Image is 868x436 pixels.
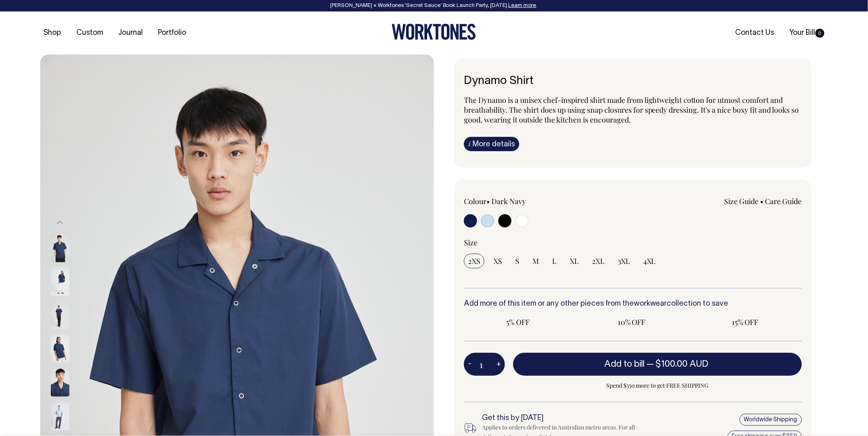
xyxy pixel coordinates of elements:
[646,360,711,368] span: —
[51,234,69,262] img: dark-navy
[464,95,799,125] span: The Dynamo is a unisex chef-inspired shirt made from lightweight cotton for utmost comfort and br...
[566,254,583,268] input: XL
[51,334,69,363] img: dark-navy
[54,213,66,232] button: Previous
[761,196,764,206] span: •
[468,139,471,148] span: i
[464,196,599,206] div: Colour
[155,26,190,40] a: Portfolio
[604,360,644,368] span: Add to bill
[513,381,802,391] span: Spend $350 more to get FREE SHIPPING
[691,315,799,329] input: 15% OFF
[464,356,475,372] button: -
[695,317,795,327] span: 15% OFF
[464,300,802,308] h6: Add more of this item or any other pieces from the collection to save
[815,29,825,38] span: 0
[528,254,543,268] input: M
[509,3,537,8] a: Learn more
[482,414,649,422] h6: Get this by [DATE]
[643,256,656,266] span: 4XL
[732,26,778,40] a: Contact Us
[532,256,539,266] span: M
[618,256,630,266] span: 3XL
[468,256,480,266] span: 2XS
[511,254,523,268] input: S
[724,196,759,206] a: Size Guide
[578,315,686,329] input: 10% OFF
[51,301,69,329] img: dark-navy
[73,26,106,40] a: Custom
[51,267,69,296] img: dark-navy
[639,254,660,268] input: 4XL
[513,353,802,376] button: Add to bill —$100.00 AUD
[592,256,605,266] span: 2XL
[548,254,561,268] input: L
[487,196,490,206] span: •
[468,317,569,327] span: 5% OFF
[51,368,69,397] img: dark-navy
[40,26,64,40] a: Shop
[464,254,484,268] input: 2XS
[656,360,709,368] span: $100.00 AUD
[588,254,609,268] input: 2XL
[492,356,505,372] button: +
[8,3,860,9] div: [PERSON_NAME] × Worktones ‘Secret Sauce’ Book Launch Party, [DATE]. .
[634,300,667,307] a: workwear
[552,256,557,266] span: L
[786,26,828,40] a: Your Bill0
[464,75,802,88] h6: Dynamo Shirt
[614,254,634,268] input: 3XL
[489,254,506,268] input: XS
[515,256,519,266] span: S
[765,196,802,206] a: Care Guide
[464,315,573,329] input: 5% OFF
[493,256,502,266] span: XS
[464,238,802,248] div: Size
[115,26,146,40] a: Journal
[491,196,526,206] label: Dark Navy
[570,256,579,266] span: XL
[464,137,519,151] a: iMore details
[582,317,682,327] span: 10% OFF
[51,402,69,430] img: true-blue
